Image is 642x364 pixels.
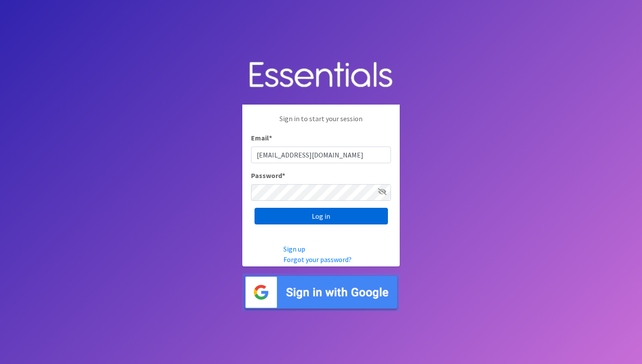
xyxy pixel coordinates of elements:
label: Email [251,133,272,143]
p: Sign in to start your session [251,113,391,133]
img: Human Essentials [242,53,400,98]
a: Forgot your password? [283,255,352,264]
abbr: required [282,171,285,180]
abbr: required [269,133,272,142]
img: Sign in with Google [242,273,400,311]
input: Log in [255,208,388,224]
label: Password [251,170,285,181]
a: Sign up [283,245,305,253]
